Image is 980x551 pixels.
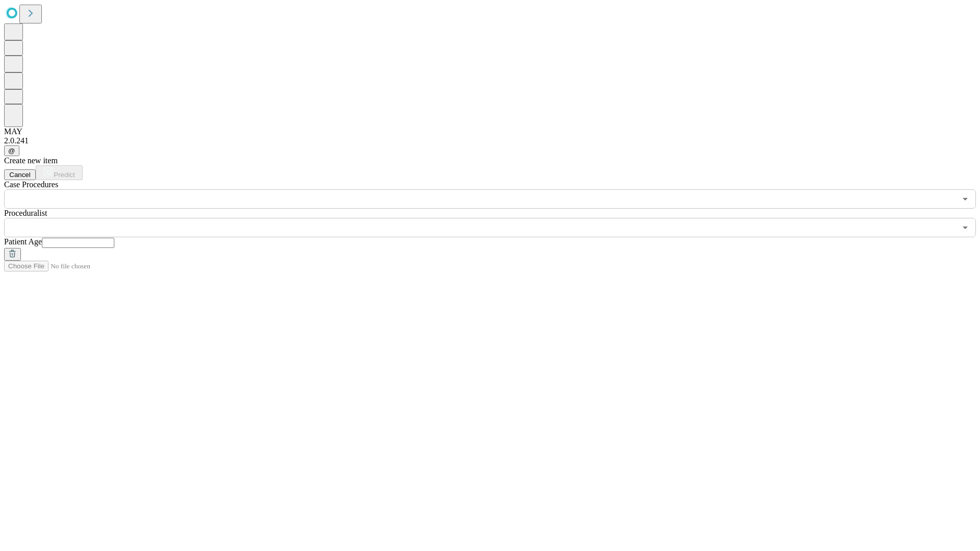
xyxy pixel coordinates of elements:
[4,180,58,189] span: Scheduled Procedure
[36,165,83,180] button: Predict
[4,169,36,180] button: Cancel
[4,237,42,246] span: Patient Age
[54,171,75,179] span: Predict
[4,136,976,145] div: 2.0.241
[4,209,47,217] span: Proceduralist
[958,220,972,235] button: Open
[9,171,31,179] span: Cancel
[958,192,972,206] button: Open
[4,145,19,156] button: @
[4,156,58,165] span: Create new item
[8,147,15,155] span: @
[4,127,976,136] div: MAY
